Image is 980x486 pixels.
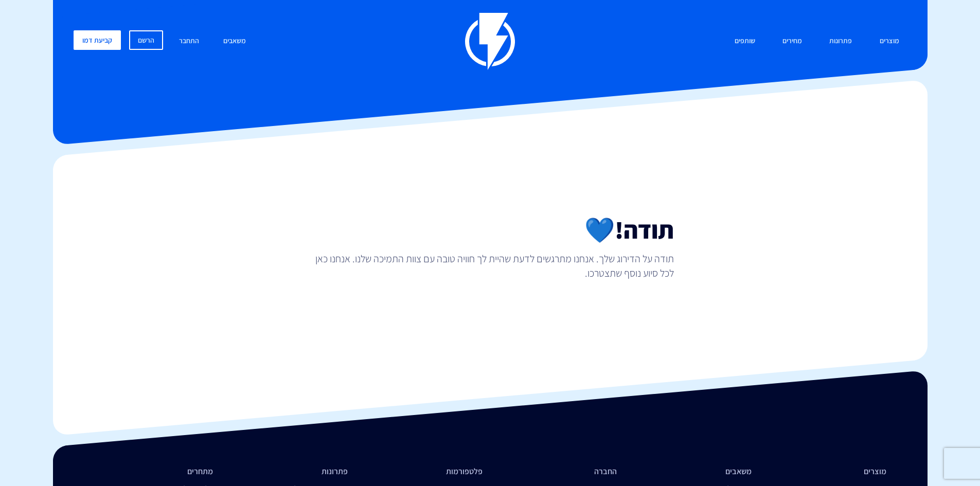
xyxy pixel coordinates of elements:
[498,466,617,478] li: החברה
[228,466,348,478] li: פתרונות
[363,466,483,478] li: פלטפורמות
[216,30,254,52] a: משאבים
[129,30,163,50] a: הרשם
[306,251,674,280] p: תודה על הדירוג שלך. אנחנו מתרגשים לדעת שהיית לך חוויה טובה עם צוות התמיכה שלנו. אנחנו כאן לכל סיו...
[94,466,213,478] li: מתחרים
[872,30,907,52] a: מוצרים
[171,30,207,52] a: התחבר
[306,217,674,243] h2: תודה!💙
[775,30,810,52] a: מחירים
[727,30,763,52] a: שותפים
[822,30,860,52] a: פתרונות
[767,466,886,478] li: מוצרים
[74,30,121,50] a: קביעת דמו
[632,466,752,478] li: משאבים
